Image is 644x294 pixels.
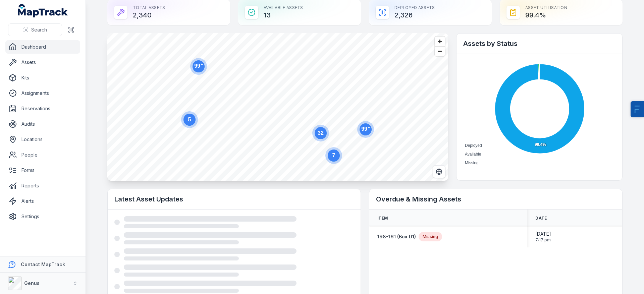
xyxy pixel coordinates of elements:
[377,233,416,240] a: 198-161 (Box D1)
[435,37,445,46] button: Zoom in
[5,148,80,162] a: People
[114,194,354,204] h2: Latest Asset Updates
[332,153,335,158] text: 7
[188,117,191,122] text: 5
[419,232,442,241] div: Missing
[535,231,551,237] span: [DATE]
[5,133,80,146] a: Locations
[535,237,551,243] span: 7:17 pm
[5,117,80,131] a: Audits
[5,102,80,115] a: Reservations
[5,210,80,223] a: Settings
[465,143,482,148] span: Deployed
[535,216,547,221] span: Date
[5,86,80,100] a: Assignments
[465,161,479,165] span: Missing
[194,63,203,69] text: 99
[5,40,80,54] a: Dashboard
[465,152,481,157] span: Available
[318,130,324,136] text: 32
[463,39,615,48] h2: Assets by Status
[31,26,47,33] span: Search
[5,164,80,177] a: Forms
[5,194,80,208] a: Alerts
[5,56,80,69] a: Assets
[535,231,551,243] time: 04/08/2025, 7:17:25 pm
[201,63,203,66] tspan: +
[5,71,80,84] a: Kits
[5,179,80,192] a: Reports
[18,4,68,17] a: MapTrack
[377,216,388,221] span: Item
[107,33,448,181] canvas: Map
[361,126,370,132] text: 99
[368,126,370,129] tspan: +
[433,165,445,178] button: Switch to Satellite View
[24,280,40,286] strong: Genus
[21,261,65,267] strong: Contact MapTrack
[376,194,615,204] h2: Overdue & Missing Assets
[435,46,445,56] button: Zoom out
[8,23,62,36] button: Search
